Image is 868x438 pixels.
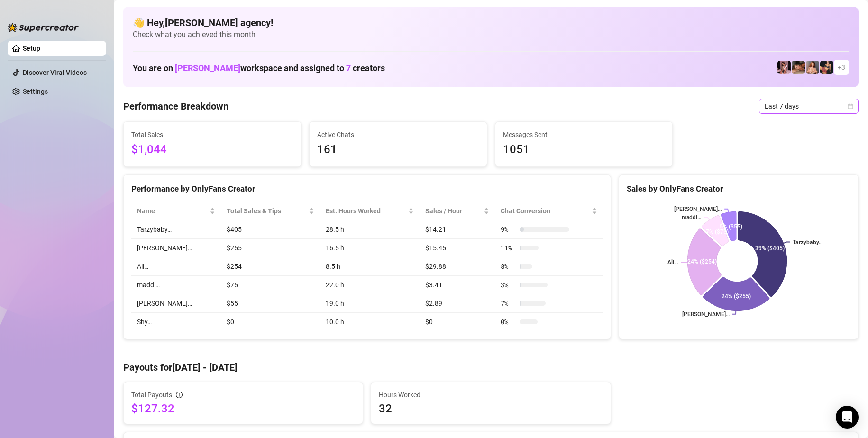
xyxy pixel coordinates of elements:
a: Discover Viral Videos [23,69,87,76]
th: Sales / Hour [420,202,495,220]
td: $15.45 [420,239,495,257]
td: 28.5 h [320,220,420,239]
td: maddi… [131,276,221,294]
span: Chat Conversion [501,206,590,216]
span: calendar [848,103,853,109]
th: Chat Conversion [495,202,603,220]
h4: Performance Breakdown [123,100,228,113]
h1: You are on workspace and assigned to creators [133,63,385,73]
th: Total Sales & Tips [221,202,320,220]
td: [PERSON_NAME]… [131,294,221,313]
span: 3 % [501,280,516,290]
span: 9 % [501,224,516,235]
span: Name [137,206,208,216]
td: $3.41 [420,276,495,294]
span: 0 % [501,317,516,327]
img: Maria [820,61,833,74]
td: 8.5 h [320,257,420,276]
span: $127.32 [131,401,355,416]
span: Messages Sent [503,129,665,140]
td: 16.5 h [320,239,420,257]
span: 11 % [501,243,516,253]
td: $254 [221,257,320,276]
span: Total Sales [131,129,293,140]
td: $405 [221,220,320,239]
img: Keelie [777,61,791,74]
span: 161 [317,141,479,159]
span: 7 [346,63,351,73]
td: $0 [420,313,495,331]
span: 8 % [501,261,516,272]
div: Est. Hours Worked [326,206,406,216]
span: Hours Worked [379,390,603,400]
span: Total Sales & Tips [227,206,307,216]
td: $2.89 [420,294,495,313]
th: Name [131,202,221,220]
span: + 3 [838,62,845,73]
div: Performance by OnlyFans Creator [131,182,603,195]
td: 22.0 h [320,276,420,294]
td: Ali… [131,257,221,276]
span: Last 7 days [765,99,853,113]
span: Check what you achieved this month [133,29,849,40]
span: Active Chats [317,129,479,140]
td: $14.21 [420,220,495,239]
h4: 👋 Hey, [PERSON_NAME] agency ! [133,16,849,29]
td: $75 [221,276,320,294]
td: 19.0 h [320,294,420,313]
span: [PERSON_NAME] [175,63,240,73]
td: $255 [221,239,320,257]
text: [PERSON_NAME]… [674,206,722,212]
td: $55 [221,294,320,313]
a: Setup [23,45,40,52]
span: $1,044 [131,141,293,159]
span: info-circle [176,392,183,398]
text: [PERSON_NAME]… [682,311,730,318]
td: 10.0 h [320,313,420,331]
td: [PERSON_NAME]… [131,239,221,257]
img: logo-BBDzfeDw.svg [8,23,79,32]
img: Tarzybaby [806,61,819,74]
h4: Payouts for [DATE] - [DATE] [123,361,859,374]
div: Open Intercom Messenger [836,406,859,429]
span: 32 [379,401,603,416]
img: Ali [792,61,805,74]
td: Shy… [131,313,221,331]
text: maddi… [681,214,701,220]
td: $0 [221,313,320,331]
span: Sales / Hour [425,206,482,216]
span: 7 % [501,298,516,309]
text: Ali… [667,259,678,265]
text: Tarzybaby… [793,239,822,246]
div: Sales by OnlyFans Creator [627,182,850,195]
td: $29.88 [420,257,495,276]
span: Total Payouts [131,390,172,400]
a: Settings [23,88,48,95]
span: 1051 [503,141,665,159]
td: Tarzybaby… [131,220,221,239]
